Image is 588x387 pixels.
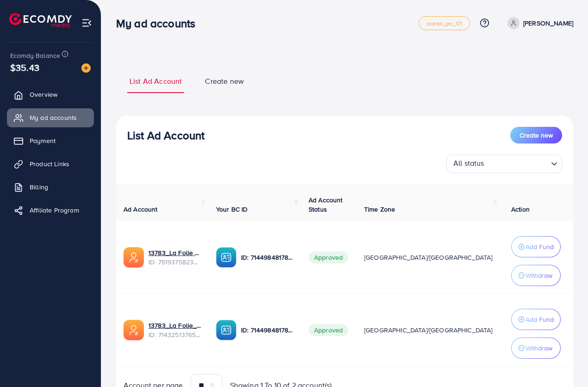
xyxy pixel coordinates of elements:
[446,155,562,173] div: Search for option
[504,17,573,29] a: [PERSON_NAME]
[364,325,493,335] span: [GEOGRAPHIC_DATA]/[GEOGRAPHIC_DATA]
[81,18,92,28] img: menu
[10,61,39,74] span: $35.43
[510,127,562,144] button: Create new
[10,51,60,60] span: Ecomdy Balance
[124,205,158,214] span: Ad Account
[419,16,470,30] a: ocean_pn_01
[309,195,343,214] span: Ad Account Status
[216,205,248,214] span: Your BC ID
[30,136,56,145] span: Payment
[7,108,94,127] a: My ad accounts
[487,156,547,171] input: Search for option
[364,253,493,262] span: [GEOGRAPHIC_DATA]/[GEOGRAPHIC_DATA]
[30,113,77,122] span: My ad accounts
[81,63,91,73] img: image
[511,265,561,286] button: Withdraw
[216,247,236,268] img: ic-ba-acc.ded83a64.svg
[549,345,581,380] iframe: Chat
[30,90,57,99] span: Overview
[520,131,553,140] span: Create new
[241,252,294,263] p: ID: 7144984817879220225
[149,257,201,267] span: ID: 7519375823531589640
[116,17,203,30] h3: My ad accounts
[309,324,348,336] span: Approved
[7,178,94,196] a: Billing
[526,241,554,252] p: Add Fund
[7,85,94,104] a: Overview
[526,343,552,354] p: Withdraw
[149,248,201,257] a: 13783_La Folie LLC_1750741365237
[149,248,201,267] div: <span class='underline'>13783_La Folie LLC_1750741365237</span></br>7519375823531589640
[130,76,182,87] span: List Ad Account
[526,270,552,281] p: Withdraw
[523,18,573,29] p: [PERSON_NAME]
[30,206,79,215] span: Affiliate Program
[124,320,144,340] img: ic-ads-acc.e4c84228.svg
[7,201,94,219] a: Affiliate Program
[452,156,486,171] span: All status
[511,205,530,214] span: Action
[526,314,554,325] p: Add Fund
[216,320,236,340] img: ic-ba-acc.ded83a64.svg
[511,236,561,257] button: Add Fund
[149,321,201,340] div: <span class='underline'>13783_La Folie_1663571455544</span></br>7143251376586375169
[127,129,204,142] h3: List Ad Account
[364,205,395,214] span: Time Zone
[7,155,94,173] a: Product Links
[124,247,144,268] img: ic-ads-acc.e4c84228.svg
[511,337,561,359] button: Withdraw
[30,159,69,169] span: Product Links
[427,20,462,26] span: ocean_pn_01
[9,13,72,27] img: logo
[149,330,201,339] span: ID: 7143251376586375169
[205,76,244,87] span: Create new
[7,131,94,150] a: Payment
[149,321,201,330] a: 13783_La Folie_1663571455544
[511,309,561,330] button: Add Fund
[30,182,48,192] span: Billing
[241,325,294,336] p: ID: 7144984817879220225
[309,251,348,263] span: Approved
